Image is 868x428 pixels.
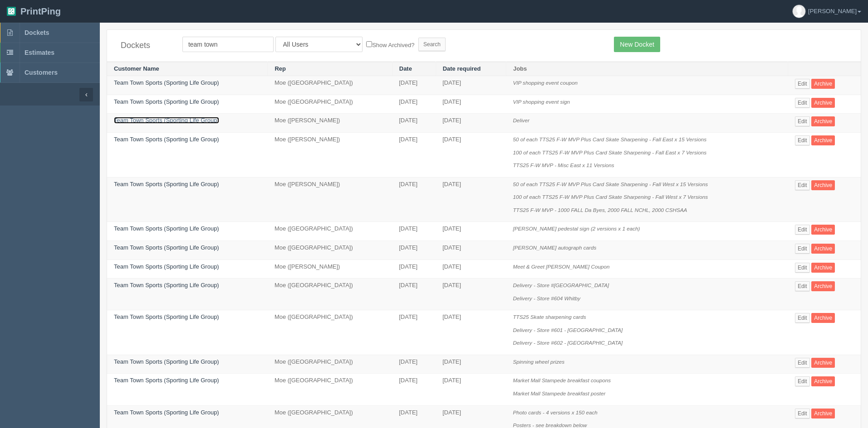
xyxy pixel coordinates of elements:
td: [DATE] [436,222,506,241]
a: Archive [811,409,835,418]
a: Edit [795,409,810,418]
th: Jobs [506,62,788,76]
a: Team Town Sports (Sporting Life Group) [114,136,219,143]
a: Team Town Sports (Sporting Life Group) [114,117,219,124]
i: [PERSON_NAME] pedestal sign (2 versions x 1 each) [513,226,640,231]
a: Team Town Sports (Sporting Life Group) [114,79,219,86]
i: Posters - see breakdown below [513,422,587,428]
a: Team Town Sports (Sporting Life Group) [114,225,219,232]
a: Archive [811,180,835,190]
td: [DATE] [392,177,436,222]
td: Moe ([PERSON_NAME]) [268,114,392,133]
td: [DATE] [436,240,506,260]
a: Date [399,65,412,72]
i: Delivery - Store #601 - [GEOGRAPHIC_DATA] [513,327,623,333]
a: Archive [811,281,835,291]
a: Edit [795,281,810,291]
a: Team Town Sports (Sporting Life Group) [114,409,219,416]
a: Edit [795,376,810,386]
a: Date required [443,65,481,72]
a: New Docket [614,37,660,52]
i: Delivery - Store #604 Whitby [513,295,580,301]
td: Moe ([GEOGRAPHIC_DATA]) [268,279,392,310]
td: Moe ([GEOGRAPHIC_DATA]) [268,240,392,260]
i: [PERSON_NAME] autograph cards [513,245,596,250]
td: Moe ([PERSON_NAME]) [268,133,392,178]
a: Archive [811,358,835,368]
a: Team Town Sports (Sporting Life Group) [114,282,219,289]
i: VIP shopping event sign [513,99,570,105]
td: [DATE] [436,114,506,133]
i: 50 of each TTS25 F-W MVP Plus Card Skate Sharpening - Fall East x 15 Versions [513,136,706,142]
i: Photo cards - 4 versions x 150 each [513,409,597,415]
input: Search [418,38,446,51]
i: Market Mall Stampede breakfast coupons [513,377,611,383]
a: Archive [811,225,835,235]
i: 100 of each TTS25 F-W MVP Plus Card Skate Sharpening - Fall East x 7 Versions [513,149,706,155]
i: 100 of each TTS25 F-W MVP Plus Card Skate Sharpening - Fall West x 7 Versions [513,194,708,200]
a: Team Town Sports (Sporting Life Group) [114,181,219,188]
a: Archive [811,135,835,145]
td: Moe ([PERSON_NAME]) [268,260,392,279]
span: Customers [25,69,58,76]
td: [DATE] [392,222,436,241]
a: Archive [811,376,835,386]
td: [DATE] [392,279,436,310]
label: Show Archived? [366,39,414,50]
a: Archive [811,313,835,323]
td: [DATE] [436,95,506,114]
img: logo-3e63b451c926e2ac314895c53de4908e5d424f24456219fb08d385ab2e579770.png [7,7,16,16]
td: [DATE] [436,310,506,355]
i: Deliver [513,117,529,123]
td: [DATE] [436,133,506,178]
td: [DATE] [392,310,436,355]
a: Edit [795,358,810,368]
td: [DATE] [392,114,436,133]
a: Team Town Sports (Sporting Life Group) [114,313,219,320]
td: [DATE] [392,260,436,279]
a: Edit [795,263,810,273]
i: TTS25 F-W MVP - 1000 FALL Da Byes, 2000 FALL NCHL, 2000 CSHSAA [513,207,687,213]
a: Archive [811,116,835,126]
span: Dockets [25,29,49,36]
td: [DATE] [436,76,506,95]
td: Moe ([GEOGRAPHIC_DATA]) [268,374,392,405]
td: [DATE] [436,177,506,222]
a: Archive [811,263,835,273]
h4: Dockets [121,41,169,50]
td: [DATE] [392,240,436,260]
a: Archive [811,98,835,108]
td: [DATE] [392,76,436,95]
a: Edit [795,116,810,126]
i: TTS25 F-W MVP - Misc East x 11 Versions [513,162,614,168]
a: Edit [795,135,810,145]
a: Edit [795,313,810,323]
a: Edit [795,98,810,108]
i: Delivery - Store #[GEOGRAPHIC_DATA] [513,282,609,288]
td: Moe ([GEOGRAPHIC_DATA]) [268,76,392,95]
td: [DATE] [436,355,506,374]
a: Team Town Sports (Sporting Life Group) [114,377,219,384]
img: avatar_default-7531ab5dedf162e01f1e0bb0964e6a185e93c5c22dfe317fb01d7f8cd2b1632c.jpg [793,5,805,18]
a: Customer Name [114,65,159,72]
a: Team Town Sports (Sporting Life Group) [114,263,219,270]
a: Archive [811,244,835,254]
a: Edit [795,180,810,190]
td: Moe ([GEOGRAPHIC_DATA]) [268,95,392,114]
input: Customer Name [182,37,274,52]
a: Rep [275,65,286,72]
i: TTS25 Skate sharpening cards [513,314,586,320]
a: Edit [795,225,810,235]
i: Spinning wheel prizes [513,359,564,365]
i: VIP shopping event coupon [513,80,578,86]
td: [DATE] [436,260,506,279]
i: 50 of each TTS25 F-W MVP Plus Card Skate Sharpening - Fall West x 15 Versions [513,181,708,187]
a: Team Town Sports (Sporting Life Group) [114,358,219,365]
td: Moe ([GEOGRAPHIC_DATA]) [268,355,392,374]
td: Moe ([GEOGRAPHIC_DATA]) [268,222,392,241]
i: Delivery - Store #602 - [GEOGRAPHIC_DATA] [513,340,623,346]
a: Team Town Sports (Sporting Life Group) [114,98,219,105]
td: Moe ([PERSON_NAME]) [268,177,392,222]
a: Edit [795,79,810,89]
td: [DATE] [392,95,436,114]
